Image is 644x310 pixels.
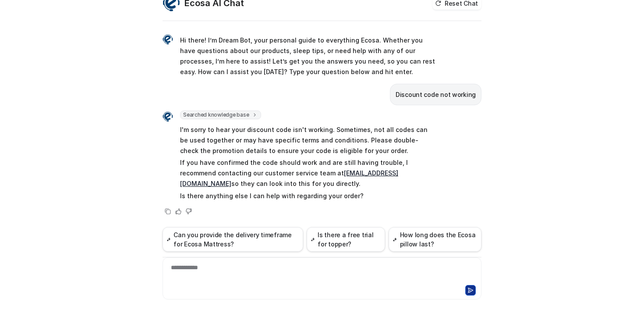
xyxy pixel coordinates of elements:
[307,227,385,252] button: Is there a free trial for topper?
[180,191,436,201] p: Is there anything else I can help with regarding your order?
[180,157,436,189] p: If you have confirmed the code should work and are still having trouble, I recommend contacting o...
[180,125,436,156] p: I'm sorry to hear your discount code isn't working. Sometimes, not all codes can be used together...
[163,111,173,122] img: Widget
[180,35,436,77] p: Hi there! I’m Dream Bot, your personal guide to everything Ecosa. Whether you have questions abou...
[180,110,261,119] span: Searched knowledge base
[396,89,476,100] p: Discount code not working
[389,227,481,252] button: How long does the Ecosa pillow last?
[163,227,303,252] button: Can you provide the delivery timeframe for Ecosa Mattress?
[163,34,173,45] img: Widget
